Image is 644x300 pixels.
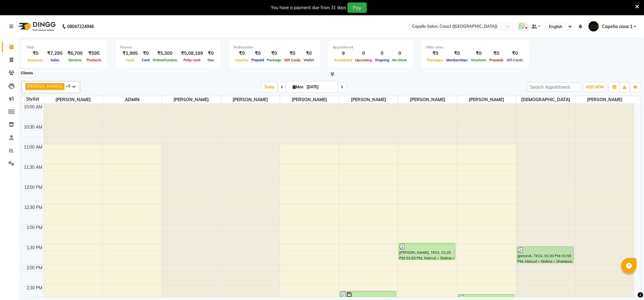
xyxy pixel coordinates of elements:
[22,96,44,102] div: Stylist
[586,85,604,89] span: ADD NEW
[19,69,34,77] div: Clients
[265,58,283,62] span: Package
[25,285,44,291] div: 2:30 PM
[23,124,44,130] div: 10:30 AM
[333,58,354,62] span: Completed
[23,184,44,191] div: 12:00 PM
[302,50,315,57] div: ₹0
[283,50,302,57] div: ₹0
[280,96,339,104] span: [PERSON_NAME]
[373,50,391,57] div: 0
[426,58,445,62] span: Packages
[517,247,573,263] div: gariomA, TK02, 01:30 PM-01:55 PM, Haircut + Styling + Shampoo & Conditioner
[45,50,65,57] div: ₹7,295
[26,50,45,57] div: ₹0
[23,104,44,110] div: 10:00 AM
[354,50,373,57] div: 0
[398,96,457,104] span: [PERSON_NAME]
[233,50,250,57] div: ₹0
[206,58,215,62] span: Due
[179,50,205,57] div: ₹5,08,199
[60,84,62,89] a: x
[445,50,469,57] div: ₹0
[333,50,354,57] div: 9
[488,58,505,62] span: Prepaids
[391,50,408,57] div: 0
[26,58,45,62] span: Expenses
[221,96,280,104] span: [PERSON_NAME]
[85,58,103,62] span: Products
[347,2,367,13] button: Pay
[426,50,445,57] div: ₹0
[16,18,57,35] img: logo
[140,58,151,62] span: Card
[233,45,315,50] div: Redemption
[250,58,265,62] span: Prepaid
[588,21,599,32] img: Capello casa 1
[469,58,488,62] span: Vouchers
[373,58,391,62] span: Ongoing
[333,45,408,50] div: Appointment
[354,58,373,62] span: Upcoming
[140,50,151,57] div: ₹0
[339,96,398,104] span: [PERSON_NAME]
[262,82,277,92] span: Today
[305,83,335,92] input: 2025-09-01
[399,243,455,259] div: [PERSON_NAME], TK01, 01:25 PM-01:50 PM, Haircut + Styling + Shampoo & Conditioner
[23,144,44,150] div: 11:00 AM
[469,50,488,57] div: ₹0
[23,204,44,211] div: 12:30 PM
[488,50,505,57] div: ₹0
[25,224,44,231] div: 1:00 PM
[103,96,162,104] span: ADMIN
[66,83,75,88] span: +9
[120,45,216,50] div: Finance
[67,58,83,62] span: Services
[516,96,575,104] span: [DEMOGRAPHIC_DATA]
[391,58,408,62] span: No show
[23,164,44,171] div: 11:30 AM
[602,23,632,30] span: Capello casa 1
[162,96,221,104] span: [PERSON_NAME]
[426,45,525,50] div: Other sales
[151,50,179,57] div: ₹5,300
[26,45,103,50] div: Total
[67,18,94,35] b: 08047224946
[265,50,283,57] div: ₹0
[584,83,605,91] button: ADD NEW
[457,96,516,104] span: [PERSON_NAME]
[205,50,216,57] div: ₹0
[182,58,202,62] span: Petty cash
[291,85,305,89] span: Mon
[25,265,44,271] div: 2:00 PM
[124,58,136,62] span: Cash
[505,50,525,57] div: ₹0
[120,50,140,57] div: ₹1,995
[85,50,103,57] div: ₹595
[250,50,265,57] div: ₹0
[302,58,315,62] span: Wallet
[575,96,634,104] span: [PERSON_NAME]
[445,58,469,62] span: Memberships
[271,5,346,11] div: You have a payment due from 31 days
[49,58,61,62] span: Sales
[44,96,103,104] span: [PERSON_NAME]
[65,50,85,57] div: ₹6,700
[233,58,250,62] span: Voucher
[283,58,302,62] span: Gift Cards
[527,82,581,92] input: Search Appointment
[25,245,44,251] div: 1:30 PM
[27,84,60,89] span: [PERSON_NAME]
[505,58,525,62] span: Gift Cards
[151,58,179,62] span: Online/Custom
[618,276,638,294] iframe: chat widget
